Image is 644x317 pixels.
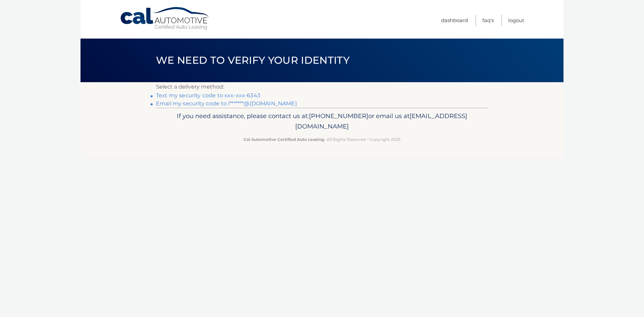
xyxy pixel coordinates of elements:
[160,136,484,143] p: - All Rights Reserved - Copyright 2025
[156,54,350,66] span: We need to verify your identity
[156,82,488,92] p: Select a delivery method:
[160,111,484,132] p: If you need assistance, please contact us at: or email us at
[120,7,210,31] a: Cal Automotive
[508,15,524,26] a: Logout
[244,137,324,142] strong: Cal Automotive Certified Auto Leasing
[482,15,494,26] a: FAQ's
[441,15,468,26] a: Dashboard
[309,112,368,120] span: [PHONE_NUMBER]
[156,100,297,107] a: Email my security code to i*******@[DOMAIN_NAME]
[156,92,260,99] a: Text my security code to xxx-xxx-6343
